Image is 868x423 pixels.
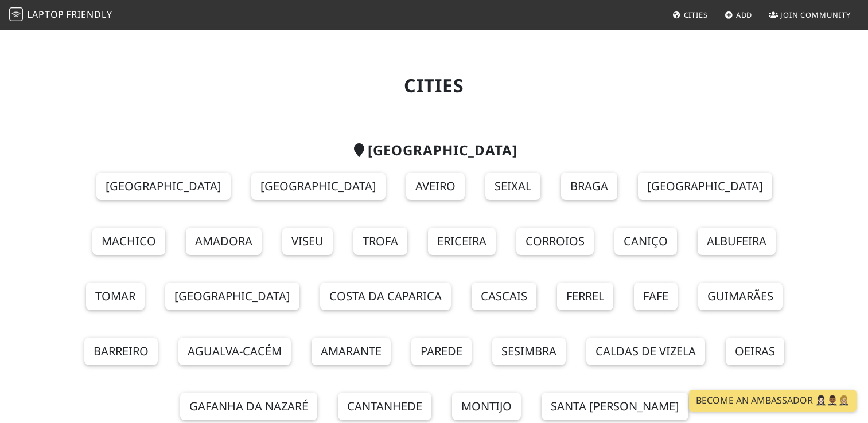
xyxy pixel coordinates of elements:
[406,173,465,200] a: Aveiro
[282,228,333,255] a: Viseu
[736,10,753,20] span: Add
[411,338,472,365] a: Parede
[27,8,64,21] span: Laptop
[485,173,540,200] a: Seixal
[312,338,391,365] a: Amarante
[320,283,451,310] a: Costa da Caparica
[668,5,713,25] a: Cities
[63,142,806,159] h2: [GEOGRAPHIC_DATA]
[720,5,757,25] a: Add
[698,283,783,310] a: Guimarães
[353,228,407,255] a: Trofa
[780,10,851,20] span: Join Community
[66,8,112,21] span: Friendly
[638,173,772,200] a: [GEOGRAPHIC_DATA]
[9,7,23,21] img: LaptopFriendly
[180,393,317,420] a: Gafanha da Nazaré
[96,173,231,200] a: [GEOGRAPHIC_DATA]
[516,228,594,255] a: Corroios
[86,283,145,310] a: Tomar
[251,173,386,200] a: [GEOGRAPHIC_DATA]
[586,338,705,365] a: Caldas de Vizela
[165,283,299,310] a: [GEOGRAPHIC_DATA]
[689,390,857,412] a: Become an Ambassador 🤵🏻‍♀️🤵🏾‍♂️🤵🏼‍♀️
[764,5,855,25] a: Join Community
[63,75,806,96] h1: Cities
[84,338,158,365] a: Barreiro
[684,10,708,20] span: Cities
[472,283,536,310] a: Cascais
[542,393,688,420] a: Santa [PERSON_NAME]
[9,5,112,25] a: LaptopFriendly LaptopFriendly
[698,228,776,255] a: Albufeira
[178,338,291,365] a: Agualva-Cacém
[614,228,677,255] a: Caniço
[186,228,262,255] a: Amadora
[92,228,165,255] a: Machico
[557,283,613,310] a: Ferrel
[492,338,566,365] a: Sesimbra
[338,393,431,420] a: Cantanhede
[634,283,678,310] a: Fafe
[561,173,617,200] a: Braga
[452,393,521,420] a: Montijo
[428,228,496,255] a: Ericeira
[726,338,784,365] a: Oeiras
